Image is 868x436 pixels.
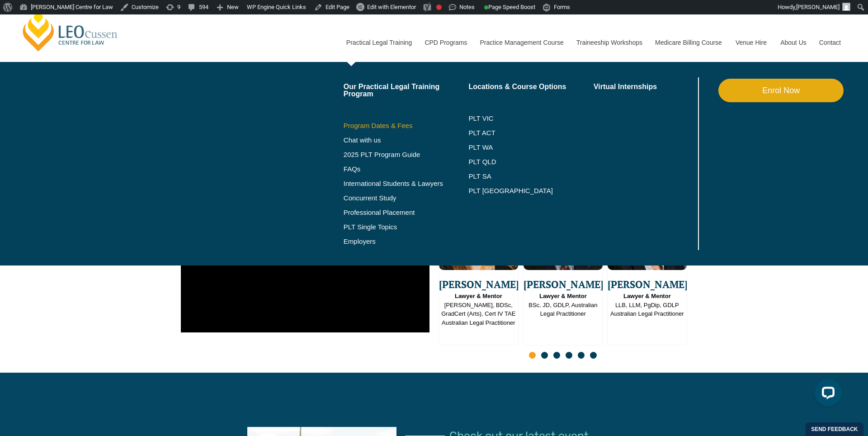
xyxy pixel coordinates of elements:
a: Locations & Course Options [468,83,594,90]
span: [PERSON_NAME] [439,277,518,292]
strong: Lawyer & Mentor [623,293,671,299]
a: PLT ACT [468,129,594,137]
a: PLT VIC [468,115,594,122]
a: Chat with us [344,137,469,144]
a: Professional Placement [344,209,469,216]
a: Venue Hire [729,23,774,62]
span: Go to slide 2 [541,352,548,359]
a: Program Dates & Fees [344,122,469,129]
a: 2025 PLT Program Guide [344,151,446,158]
a: Concurrent Study [344,194,469,202]
strong: Lawyer & Mentor [455,293,502,299]
span: Go to slide 5 [578,352,585,359]
span: Go to slide 4 [566,352,572,359]
strong: Lawyer & Mentor [539,293,587,299]
span: Go to slide 1 [529,352,536,359]
a: Our Practical Legal Training Program [344,83,469,98]
span: [PERSON_NAME] [796,4,840,10]
span: [PERSON_NAME], BDSc, GradCert (Arts), Cert IV TAE Australian Legal Practitioner [439,292,518,327]
a: About Us [774,23,812,62]
a: Practical Legal Training [340,23,418,62]
a: PLT Single Topics [344,223,469,231]
a: Contact [812,23,848,62]
span: Go to slide 3 [553,352,560,359]
span: [PERSON_NAME] [524,277,603,292]
a: International Students & Lawyers [344,180,469,187]
a: Practice Management Course [473,23,570,62]
a: PLT SA [468,173,594,180]
iframe: LiveChat chat widget [807,375,845,413]
span: BSc, JD, GDLP, Australian Legal Practitioner [524,292,603,318]
span: Go to slide 6 [590,352,597,359]
a: CPD Programs [418,23,473,62]
span: Edit with Elementor [367,4,416,10]
a: PLT WA [468,144,571,151]
a: Traineeship Workshops [570,23,648,62]
a: Employers [344,238,469,245]
span: [PERSON_NAME] [608,277,687,292]
a: PLT QLD [468,158,594,166]
a: Medicare Billing Course [648,23,729,62]
a: FAQs [344,166,469,173]
a: PLT [GEOGRAPHIC_DATA] [468,187,594,194]
div: Focus keyphrase not set [436,5,442,10]
a: [PERSON_NAME] Centre for Law [20,10,120,52]
a: Virtual Internships [594,83,696,90]
a: Enrol Now [718,79,844,102]
span: LLB, LLM, PgDip, GDLP Australian Legal Practitioner [608,292,687,318]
